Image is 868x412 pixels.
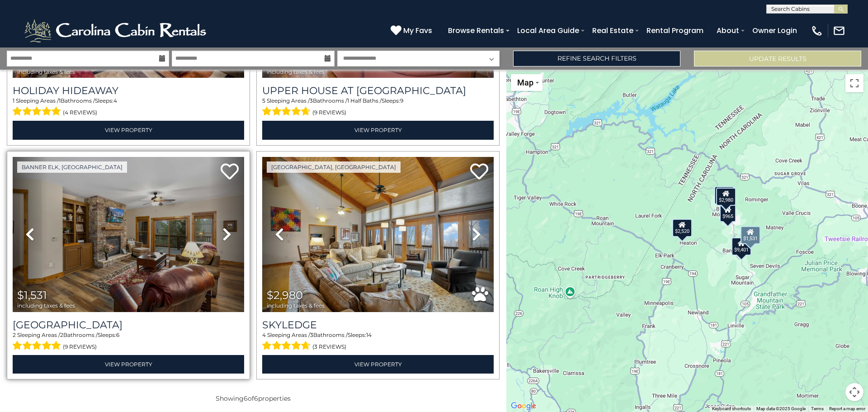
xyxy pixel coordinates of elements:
[244,394,248,403] span: 6
[17,303,75,308] span: including taxes & fees
[672,219,692,237] div: $2,520
[588,23,638,38] a: Real Estate
[312,107,346,118] span: (9 reviews)
[262,331,494,353] div: Sleeping Areas / Bathrooms / Sleeps:
[845,74,863,92] button: Toggle fullscreen view
[221,162,239,182] a: Add to favorites
[17,289,47,302] span: $1,531
[833,24,845,37] img: mail-regular-white.png
[262,85,494,97] h3: Upper House at Tiffanys Estate
[509,400,538,412] img: Google
[63,341,97,353] span: (9 reviews)
[443,23,509,38] a: Browse Rentals
[17,69,75,75] span: including taxes & fees
[13,319,244,331] h3: Bearfoot Lodge
[509,400,538,412] a: Open this area in Google Maps (opens a new window)
[267,69,325,75] span: including taxes & fees
[13,85,244,97] a: Holiday Hideaway
[13,331,244,353] div: Sleeping Areas / Bathrooms / Sleeps:
[262,97,494,118] div: Sleeping Areas / Bathrooms / Sleeps:
[13,331,16,338] span: 2
[748,23,802,38] a: Owner Login
[511,74,542,91] button: Change map style
[720,204,736,222] div: $965
[642,23,708,38] a: Rental Program
[513,51,680,66] a: Refine Search Filters
[13,355,244,374] a: View Property
[267,289,303,302] span: $2,980
[262,319,494,331] a: Skyledge
[23,17,210,44] img: White-1-2.png
[513,23,584,38] a: Local Area Guide
[391,25,434,37] a: My Favs
[116,331,119,338] span: 6
[714,186,734,204] div: $2,888
[13,319,244,331] a: [GEOGRAPHIC_DATA]
[13,97,244,118] div: Sleeping Areas / Bathrooms / Sleeps:
[756,406,806,411] span: Map data ©2025 Google
[262,85,494,97] a: Upper House at [GEOGRAPHIC_DATA]
[470,162,488,182] a: Add to favorites
[347,97,382,104] span: 1 Half Baths /
[741,226,760,244] div: $1,531
[731,237,751,256] div: $9,401
[262,97,265,104] span: 5
[262,121,494,139] a: View Property
[712,406,751,412] button: Keyboard shortcuts
[829,406,865,411] a: Report a map error
[63,107,97,118] span: (4 reviews)
[811,406,824,411] a: Terms (opens in new tab)
[712,23,744,38] a: About
[13,157,244,312] img: thumbnail_163280100.jpeg
[113,97,117,104] span: 4
[7,394,500,403] p: Showing of properties
[310,331,313,338] span: 3
[267,303,325,308] span: including taxes & fees
[366,331,372,338] span: 14
[310,97,313,104] span: 3
[13,97,14,104] span: 1
[845,383,863,401] button: Map camera controls
[262,331,266,338] span: 4
[17,161,127,173] a: Banner Elk, [GEOGRAPHIC_DATA]
[517,78,533,87] span: Map
[59,97,61,104] span: 1
[13,121,244,139] a: View Property
[811,24,823,37] img: phone-regular-white.png
[400,97,403,104] span: 9
[60,331,63,338] span: 2
[267,161,401,173] a: [GEOGRAPHIC_DATA], [GEOGRAPHIC_DATA]
[716,188,736,206] div: $2,980
[694,51,861,66] button: Update Results
[254,394,258,403] span: 6
[312,341,346,353] span: (3 reviews)
[403,25,432,36] span: My Favs
[262,157,494,312] img: thumbnail_163434006.jpeg
[262,355,494,374] a: View Property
